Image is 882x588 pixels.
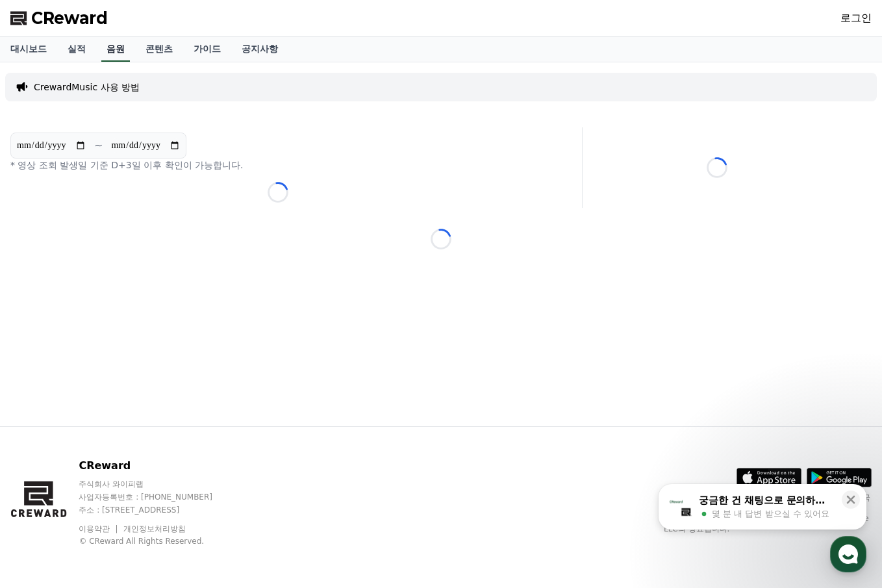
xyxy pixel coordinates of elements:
a: CrewardMusic 사용 방법 [34,81,140,94]
a: 콘텐츠 [135,37,183,62]
span: CReward [31,8,108,29]
a: 이용약관 [79,524,120,533]
span: 설정 [201,431,216,442]
span: 홈 [41,431,49,442]
a: 대화 [86,412,168,444]
p: * 영상 조회 발생일 기준 D+3일 이후 확인이 가능합니다. [10,159,546,172]
a: CReward [10,8,108,29]
a: 음원 [101,37,130,62]
p: ~ [94,138,103,153]
p: 사업자등록번호 : [PHONE_NUMBER] [79,492,237,502]
p: CReward [79,458,237,474]
a: 설정 [168,412,249,444]
a: 가이드 [183,37,231,62]
p: 주식회사 와이피랩 [79,479,237,489]
p: 주소 : [STREET_ADDRESS] [79,505,237,515]
a: 실적 [57,37,96,62]
span: 대화 [119,432,134,442]
p: © CReward All Rights Reserved. [79,536,237,546]
a: 로그인 [840,10,872,26]
a: 홈 [4,412,86,444]
a: 개인정보처리방침 [123,524,186,533]
a: 공지사항 [231,37,288,62]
